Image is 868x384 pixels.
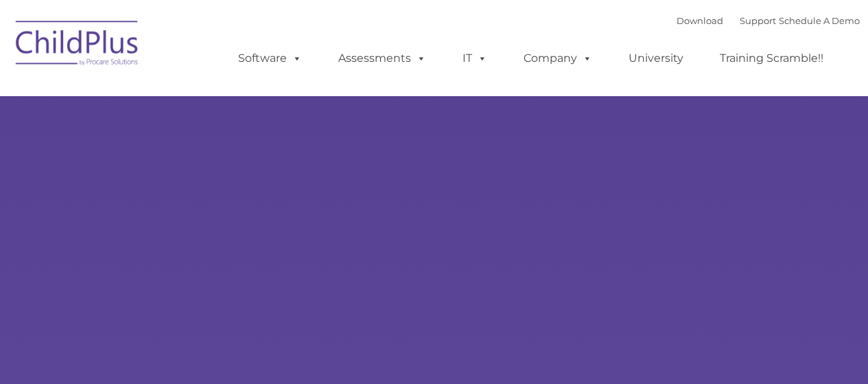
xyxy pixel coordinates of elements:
a: Schedule A Demo [779,15,860,26]
a: University [615,45,697,72]
a: Download [677,15,723,26]
a: Training Scramble!! [706,45,837,72]
a: Support [740,15,776,26]
a: IT [449,45,501,72]
a: Software [224,45,316,72]
font: | [677,15,860,26]
img: ChildPlus by Procare Solutions [9,11,146,80]
a: Assessments [325,45,440,72]
a: Company [510,45,606,72]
